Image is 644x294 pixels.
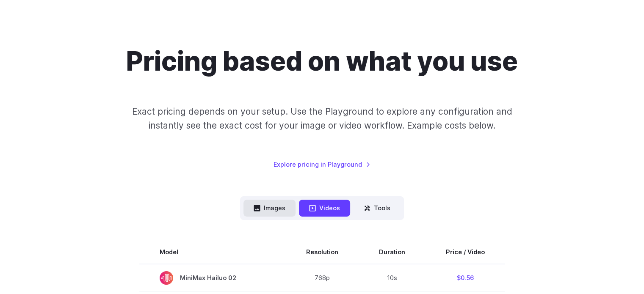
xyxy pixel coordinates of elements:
[160,271,265,285] span: MiniMax Hailuo 02
[359,264,426,292] td: 10s
[243,200,296,216] button: Images
[286,264,359,292] td: 768p
[116,104,528,133] p: Exact pricing depends on your setup. Use the Playground to explore any configuration and instantl...
[286,240,359,264] th: Resolution
[354,200,401,216] button: Tools
[359,240,426,264] th: Duration
[299,200,350,216] button: Videos
[139,240,286,264] th: Model
[274,159,370,169] a: Explore pricing in Playground
[426,240,505,264] th: Price / Video
[426,264,505,292] td: $0.56
[126,46,518,77] h1: Pricing based on what you use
